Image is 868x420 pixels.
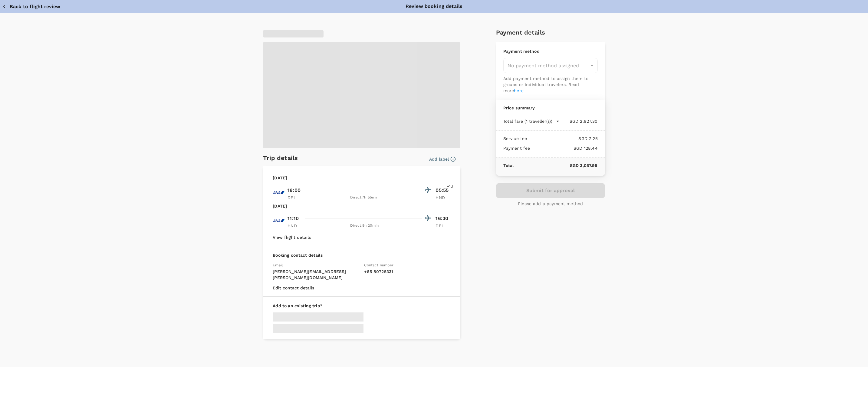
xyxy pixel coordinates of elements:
p: 05:55 [436,187,451,194]
span: Contact number [364,263,393,267]
h6: Trip details [263,153,298,163]
p: Add payment method to assign them to groups or individual travelers. Read more [503,75,598,94]
p: Add to an existing trip? [273,303,451,309]
p: Payment method [503,48,598,54]
p: + 65 80725331 [364,268,451,275]
p: Booking contact details [273,252,451,258]
p: [PERSON_NAME][EMAIL_ADDRESS][PERSON_NAME][DOMAIN_NAME] [273,268,359,281]
p: DEL [288,195,303,201]
div: Direct , 7h 55min [306,195,422,201]
p: [DATE] [273,175,287,181]
button: Edit contact details [273,285,314,290]
p: 11:10 [288,215,299,222]
h6: Payment details [496,28,605,37]
p: Service fee [503,135,527,142]
p: Price summary [503,105,598,111]
button: Back to flight review [2,4,60,10]
span: +1d [447,184,453,190]
a: here [514,88,524,93]
p: SGD 2,927.30 [560,118,598,124]
span: Email [273,263,283,267]
p: HND [288,223,303,229]
div: No payment method assigned [503,58,598,73]
p: Payment fee [503,145,530,151]
p: SGD 128.44 [530,145,597,151]
p: HND [436,195,451,201]
button: View flight details [273,235,311,240]
p: Please add a payment method [518,201,583,207]
img: NH [273,186,285,198]
p: SGD 3,057.99 [514,162,597,168]
p: SGD 2.25 [527,135,597,142]
p: 16:30 [436,215,451,222]
p: DEL [436,223,451,229]
p: Total fare (1 traveller(s)) [503,118,552,124]
img: NH [273,215,285,227]
p: Review booking details [406,3,462,10]
p: [DATE] [273,203,287,209]
button: Add label [429,156,455,162]
button: Total fare (1 traveller(s)) [503,118,560,124]
div: Direct , 9h 20min [306,223,422,229]
p: Total [503,162,514,168]
p: 18:00 [288,187,301,194]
